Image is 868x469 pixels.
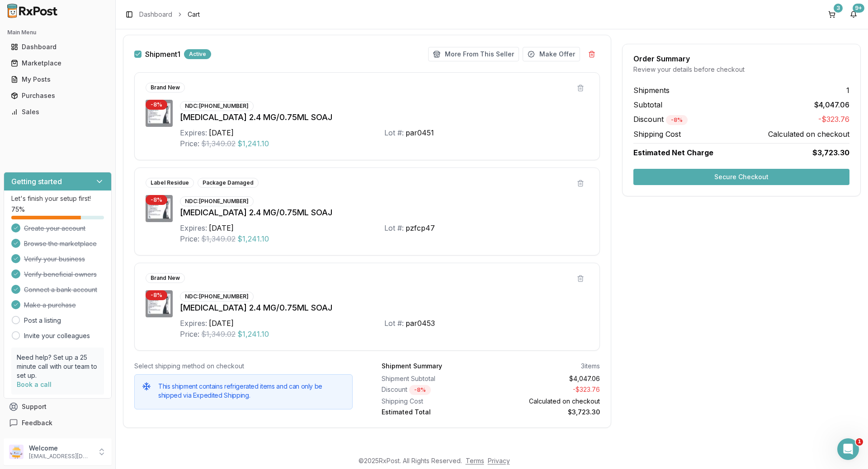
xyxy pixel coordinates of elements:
a: Terms [466,457,484,464]
iframe: Intercom live chat [837,438,859,460]
a: Marketplace [7,55,108,71]
div: Select shipping method on checkout [134,362,353,371]
div: [DATE] [209,127,234,138]
button: Dashboard [4,40,112,54]
span: Verify beneficial owners [24,270,97,279]
button: Sales [4,105,112,119]
div: Review your details before checkout [633,65,849,74]
span: $3,723.30 [812,147,849,158]
div: - 8 % [409,385,431,395]
button: Make Offer [523,47,580,61]
div: Lot #: [384,223,404,233]
div: Shipment Subtotal [382,374,487,383]
div: Lot #: [384,318,404,329]
a: Book a call [17,381,52,388]
span: Calculated on checkout [768,129,849,139]
h2: Main Menu [7,29,108,36]
div: [MEDICAL_DATA] 2.4 MG/0.75ML SOAJ [180,302,589,314]
img: Wegovy 2.4 MG/0.75ML SOAJ [146,100,173,127]
label: Shipment 1 [145,51,180,58]
img: Wegovy 2.4 MG/0.75ML SOAJ [146,195,173,222]
span: $1,241.10 [237,329,269,339]
p: Need help? Set up a 25 minute call with our team to set up. [17,353,99,380]
span: Make Offer [539,50,575,59]
div: [DATE] [209,318,234,329]
div: Brand New [146,273,185,283]
img: RxPost Logo [4,4,61,18]
div: Marketplace [11,59,104,68]
p: Welcome [29,444,92,453]
div: Shipping Cost [382,397,487,406]
a: Post a listing [24,316,61,325]
a: Invite your colleagues [24,331,90,340]
span: Cart [188,10,200,19]
button: 9+ [846,7,861,22]
div: - 8 % [146,100,167,110]
span: 1 [846,85,849,96]
span: $1,241.10 [237,233,269,244]
span: Subtotal [633,99,662,110]
span: Estimated Net Charge [633,148,713,157]
button: Feedback [4,415,112,431]
div: - 8 % [146,290,167,300]
div: par0453 [406,318,435,329]
div: Dashboard [11,42,104,51]
div: 3 [834,4,843,13]
div: Expires: [180,127,207,138]
span: Shipping Cost [633,129,681,139]
div: Active [184,49,211,59]
div: Price: [180,329,199,339]
span: Make a purchase [24,301,76,310]
div: 3 items [581,362,600,371]
div: NDC: [PHONE_NUMBER] [180,196,254,206]
div: 9+ [853,4,864,13]
div: - 8 % [146,195,167,205]
div: $3,723.30 [495,408,600,417]
span: 1 [856,438,863,446]
span: $1,241.10 [237,138,269,149]
img: Wegovy 2.4 MG/0.75ML SOAJ [146,290,173,317]
div: - 8 % [666,115,688,125]
span: -$323.76 [818,114,849,125]
img: User avatar [9,445,24,459]
div: par0451 [406,127,434,138]
div: NDC: [PHONE_NUMBER] [180,292,254,302]
div: Estimated Total [382,408,487,417]
div: Label Residue [146,178,194,188]
div: Expires: [180,223,207,233]
a: My Posts [7,71,108,88]
button: 3 [825,7,839,22]
div: Discount [382,385,487,395]
button: Support [4,399,112,415]
span: Feedback [22,418,52,427]
span: Discount [633,115,688,124]
button: Secure Checkout [633,169,849,185]
div: Calculated on checkout [495,397,600,406]
div: [DATE] [209,223,234,233]
span: $1,349.02 [201,138,236,149]
div: Sales [11,107,104,116]
div: Lot #: [384,127,404,138]
span: 75 % [11,205,25,214]
a: Dashboard [7,39,108,55]
span: Browse the marketplace [24,239,97,248]
div: [MEDICAL_DATA] 2.4 MG/0.75ML SOAJ [180,111,589,124]
div: Purchases [11,91,104,100]
button: My Posts [4,72,112,87]
span: Shipments [633,85,670,96]
span: Create your account [24,224,85,233]
div: Package Damaged [198,178,259,188]
a: Privacy [488,457,510,464]
div: Price: [180,138,199,149]
a: Sales [7,104,108,120]
p: [EMAIL_ADDRESS][DOMAIN_NAME] [29,453,92,460]
div: - $323.76 [495,385,600,395]
span: Verify your business [24,255,85,264]
button: Purchases [4,88,112,103]
a: Dashboard [139,10,172,19]
div: $4,047.06 [495,374,600,383]
div: Price: [180,233,199,244]
button: Marketplace [4,56,112,70]
p: Let's finish your setup first! [11,194,104,203]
